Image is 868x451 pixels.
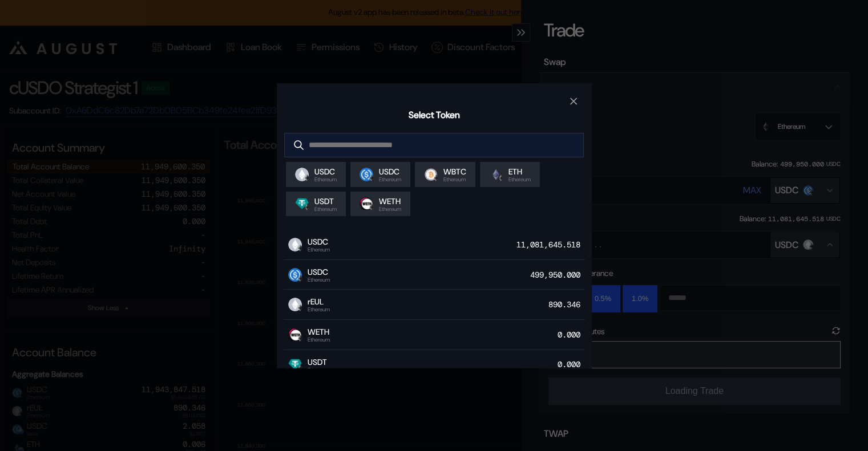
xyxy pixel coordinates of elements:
img: usdc.png [360,168,373,181]
img: svg+xml,%3c [304,204,310,210]
span: ETH [508,166,531,177]
span: USDT [314,196,337,206]
img: weth.png [288,328,302,342]
img: svg+xml,%3c [297,275,304,282]
span: Ethereum [508,177,531,182]
img: Tether.png [288,357,302,371]
span: USDC [308,267,330,277]
span: WBTC [443,166,466,177]
img: svg+xml,%3c [368,174,375,181]
img: svg+xml,%3c [368,204,375,210]
img: Tether.png [295,197,309,210]
span: USDC [379,166,401,177]
span: Ethereum [379,177,401,182]
span: Ethereum [443,177,466,182]
img: svg+xml,%3c [297,245,304,251]
img: empty-token.png [288,298,302,311]
img: weth.png [360,197,373,210]
h2: Select Token [409,109,460,121]
span: Ethereum [308,367,330,373]
span: USDC [308,237,330,247]
span: WETH [308,327,330,337]
span: Ethereum [308,247,330,253]
button: close modal [564,92,583,111]
div: 0.000 [558,357,585,373]
span: USDT [308,357,330,367]
img: svg+xml,%3c [297,335,304,342]
span: Ethereum [314,206,337,212]
img: svg+xml,%3c [304,174,310,181]
img: svg+xml,%3c [297,364,304,371]
img: empty-token.png [295,168,309,181]
span: Ethereum [379,206,401,212]
img: ethereum.png [489,168,503,181]
img: usdc.png [288,268,302,282]
span: Ethereum [314,177,337,182]
div: 0.000 [558,327,585,343]
img: empty-token.png [288,238,302,251]
div: 890.346 [548,296,585,312]
span: Ethereum [308,337,330,343]
span: Ethereum [308,277,330,283]
div: 499,950.000 [530,267,585,283]
span: WETH [379,196,401,206]
img: svg+xml,%3c [433,174,439,181]
div: 11,081,645.518 [516,237,585,253]
span: Ethereum [308,307,330,312]
img: svg+xml,%3c [498,174,504,181]
img: wrapped_bitcoin_wbtc.png [424,168,438,181]
img: svg+xml,%3c [297,304,304,311]
span: rEUL [308,296,330,307]
span: USDC [314,166,337,177]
